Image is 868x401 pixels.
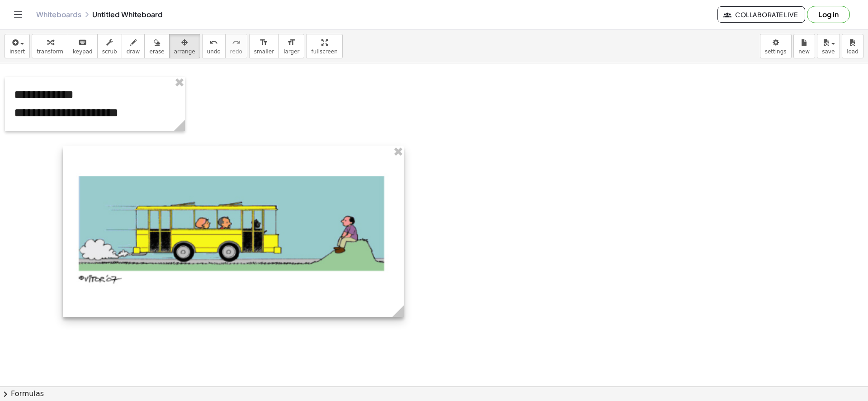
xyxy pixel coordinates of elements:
[174,48,195,55] span: arrange
[254,48,274,55] span: smaller
[122,34,145,58] button: draw
[169,34,200,58] button: arrange
[847,48,859,55] span: load
[37,48,63,55] span: transform
[287,37,296,48] i: format_size
[73,48,93,55] span: keypad
[717,6,805,23] button: Collaborate Live
[259,37,268,48] i: format_size
[725,10,797,19] span: Collaborate Live
[209,37,218,48] i: undo
[225,34,247,58] button: redoredo
[278,34,304,58] button: format_sizelarger
[11,7,25,22] button: Toggle navigation
[149,48,164,55] span: erase
[306,34,342,58] button: fullscreen
[230,48,242,55] span: redo
[202,34,226,58] button: undoundo
[78,37,87,48] i: keyboard
[842,34,863,58] button: load
[36,10,81,19] a: Whiteboards
[798,48,810,55] span: new
[760,34,792,58] button: settings
[311,48,337,55] span: fullscreen
[807,6,850,23] button: Log in
[249,34,279,58] button: format_sizesmaller
[793,34,815,58] button: new
[765,48,787,55] span: settings
[102,48,117,55] span: scrub
[822,48,835,55] span: save
[32,34,68,58] button: transform
[144,34,169,58] button: erase
[232,37,241,48] i: redo
[5,34,30,58] button: insert
[817,34,840,58] button: save
[127,48,140,55] span: draw
[68,34,98,58] button: keyboardkeypad
[9,48,25,55] span: insert
[283,48,299,55] span: larger
[97,34,122,58] button: scrub
[207,48,221,55] span: undo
